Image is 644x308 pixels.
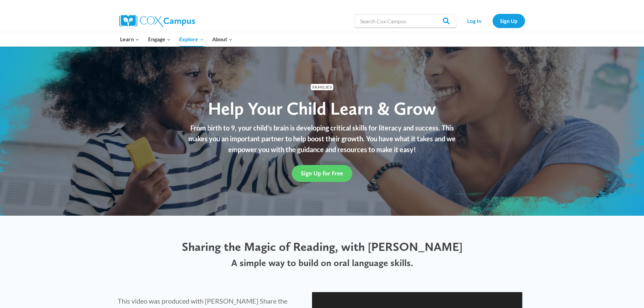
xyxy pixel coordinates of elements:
input: Search Cox Campus [355,14,456,28]
img: Cox Campus [119,15,195,27]
span: About [212,35,233,44]
span: A simple way to build on oral language skills. [231,257,413,268]
span: Sharing the Magic of Reading, with [PERSON_NAME] [182,239,462,254]
nav: Primary Navigation [116,32,237,46]
nav: Secondary Navigation [460,14,525,28]
a: Log In [460,14,489,28]
span: Help Your Child Learn & Grow [208,98,436,119]
p: From birth to 9, your child's brain is developing critical skills for literacy and success. This ... [185,122,459,155]
span: Engage [148,35,171,44]
a: Sign Up for Free [292,165,352,182]
span: Learn [120,35,139,44]
a: Sign Up [493,14,525,28]
span: Explore [179,35,204,44]
span: Families [311,84,333,90]
span: Sign Up for Free [301,170,343,177]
